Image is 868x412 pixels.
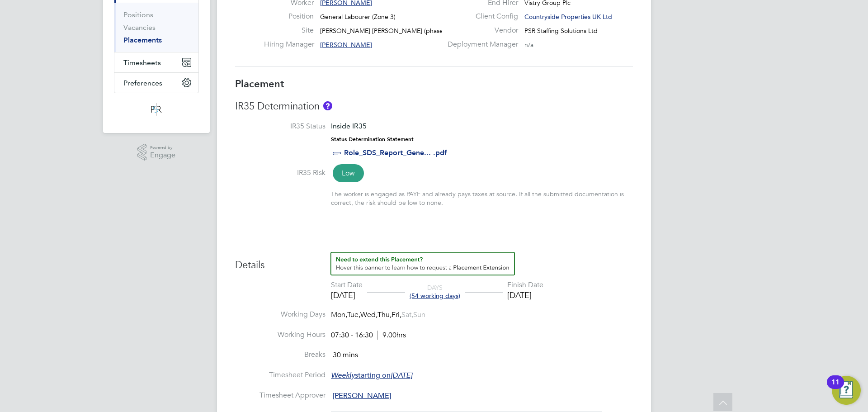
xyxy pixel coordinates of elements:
label: IR35 Risk [235,168,325,178]
span: Preferences [123,79,162,87]
button: Preferences [114,73,198,93]
label: Breaks [235,350,325,360]
button: How to extend a Placement? [330,252,515,275]
b: Placement [235,78,284,90]
em: [DATE] [391,371,412,380]
span: Thu, [377,310,392,319]
span: Engage [150,152,175,159]
div: [DATE] [507,290,543,300]
span: Sat, [401,310,413,319]
label: Timesheet Period [235,370,325,380]
a: Role_SDS_Report_Gene... .pdf [344,148,447,157]
a: Positions [123,10,153,19]
span: General Labourer (Zone 3) [320,13,396,21]
span: starting on [331,371,412,380]
span: Sun [413,310,425,319]
label: Vendor [442,26,518,35]
span: 9.00hrs [377,331,406,340]
span: Fri, [392,310,401,319]
span: 30 mins [333,351,358,360]
label: Hiring Manager [264,40,314,49]
span: (54 working days) [410,292,460,300]
button: Timesheets [114,52,198,72]
span: PSR Staffing Solutions Ltd [524,27,598,35]
span: [PERSON_NAME] [333,391,391,400]
button: Open Resource Center, 11 new notifications [832,376,861,405]
a: Vacancies [123,23,156,32]
h3: IR35 Determination [235,100,633,113]
label: Working Days [235,310,325,319]
div: 11 [831,382,840,394]
label: Position [264,12,314,21]
span: Powered by [150,144,175,152]
div: DAYS [405,284,465,300]
img: psrsolutions-logo-retina.png [148,102,165,117]
span: Countryside Properties UK Ltd [524,13,612,21]
div: [DATE] [331,290,363,300]
a: Go to home page [114,102,199,117]
span: [PERSON_NAME] [PERSON_NAME] (phase 2) [320,27,450,35]
span: [PERSON_NAME] [320,41,372,49]
div: 07:30 - 16:30 [331,331,406,340]
strong: Status Determination Statement [331,136,414,142]
h3: Details [235,252,633,272]
span: n/a [524,41,533,49]
div: The worker is engaged as PAYE and already pays taxes at source. If all the submitted documentatio... [331,190,633,206]
label: Site [264,26,314,35]
a: Powered byEngage [137,144,176,161]
span: Mon, [331,310,347,319]
button: About IR35 [323,101,332,110]
em: Weekly [331,371,355,380]
div: Start Date [331,280,363,290]
label: IR35 Status [235,122,325,131]
span: Tue, [347,310,360,319]
label: Deployment Manager [442,40,518,49]
span: Timesheets [123,58,161,67]
a: Placements [123,36,162,44]
span: Low [333,164,364,182]
div: Jobs [114,3,198,52]
div: Finish Date [507,280,543,290]
label: Working Hours [235,330,325,340]
label: Client Config [442,12,518,21]
span: Inside IR35 [331,122,367,130]
span: Wed, [360,310,377,319]
label: Timesheet Approver [235,391,325,400]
